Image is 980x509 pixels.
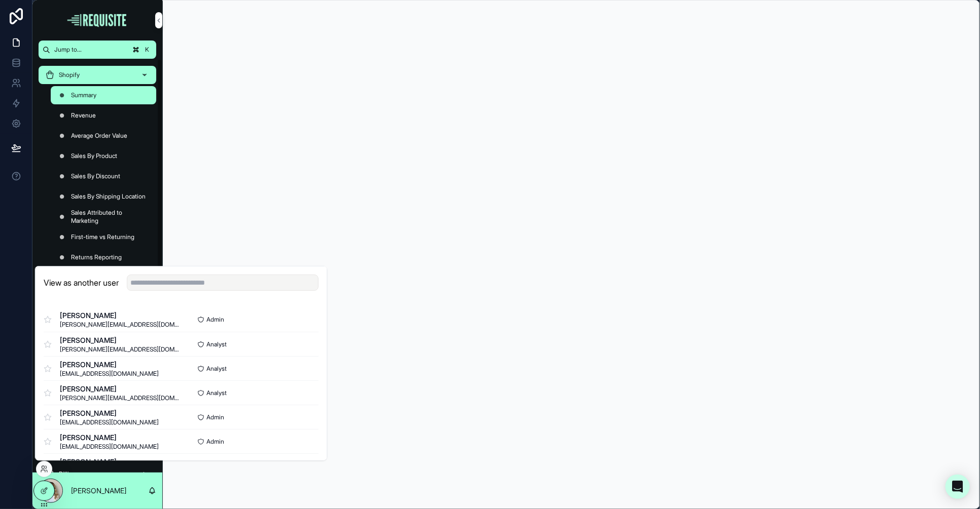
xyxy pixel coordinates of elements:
a: Shopify [39,66,156,84]
h2: View as another user [44,277,119,289]
span: [PERSON_NAME] [60,335,181,345]
span: Summary [71,91,96,99]
span: Returns Reporting [71,253,122,261]
span: [PERSON_NAME] [60,360,159,370]
span: Analyst [206,365,227,373]
span: [EMAIL_ADDRESS][DOMAIN_NAME] [60,443,159,451]
span: Sales By Product [71,152,117,160]
span: K [143,46,151,54]
span: Jump to... [54,46,127,54]
a: Billing [39,465,156,483]
span: Sales By Discount [71,172,120,180]
span: Sales By Shipping Location [71,192,146,201]
span: First-time vs Returning [71,233,134,241]
p: [PERSON_NAME] [71,486,126,496]
span: [PERSON_NAME][EMAIL_ADDRESS][DOMAIN_NAME] [60,321,181,329]
span: Admin [206,438,224,446]
span: Billing [59,470,76,478]
span: [EMAIL_ADDRESS][DOMAIN_NAME] [60,418,159,426]
a: Revenue [51,106,156,125]
span: Analyst [206,340,227,348]
a: Returns Reporting [51,248,156,266]
span: [PERSON_NAME][EMAIL_ADDRESS][DOMAIN_NAME] [60,394,181,402]
a: Sales By Discount [51,167,156,185]
span: Admin [206,413,224,421]
div: Open Intercom Messenger [946,475,970,499]
span: [PERSON_NAME] [60,408,159,418]
a: Sales By Shipping Location [51,187,156,206]
div: scrollable content [32,59,162,473]
span: Average Order Value [71,132,127,140]
span: [PERSON_NAME][EMAIL_ADDRESS][DOMAIN_NAME] [60,345,181,354]
span: [PERSON_NAME] [60,457,159,467]
span: Revenue [71,111,96,120]
span: Analyst [206,389,227,397]
img: App logo [66,12,129,28]
span: [PERSON_NAME] [60,384,181,394]
span: Admin [206,316,224,324]
button: Jump to...K [39,41,156,59]
a: First-time vs Returning [51,228,156,246]
span: [EMAIL_ADDRESS][DOMAIN_NAME] [60,370,159,378]
span: [PERSON_NAME] [60,310,181,321]
span: [PERSON_NAME] [60,433,159,443]
span: Shopify [59,71,80,79]
a: Summary [51,86,156,104]
span: Sales Attributed to Marketing [71,209,146,225]
a: Average Order Value [51,127,156,145]
a: Sales Attributed to Marketing [51,208,156,226]
a: Sales By Product [51,147,156,165]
